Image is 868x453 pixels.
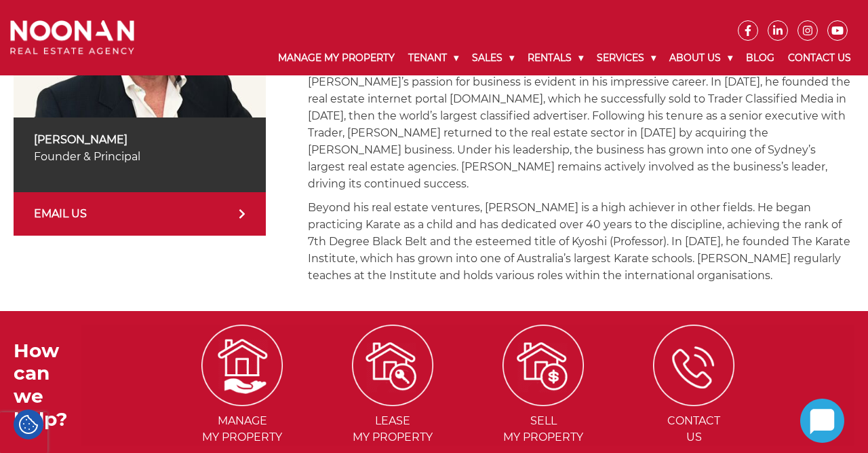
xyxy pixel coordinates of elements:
[14,192,266,236] a: EMAIL US
[781,41,858,75] a: Contact Us
[352,325,433,406] img: ICONS
[590,41,663,75] a: Services
[521,41,590,75] a: Rentals
[319,413,467,446] span: Lease my Property
[14,340,81,431] h3: How can we help?
[168,413,316,446] span: Manage my Property
[319,358,467,443] a: ICONS Leasemy Property
[34,131,245,148] p: [PERSON_NAME]
[663,41,739,75] a: About Us
[401,41,465,75] a: Tenant
[271,41,401,75] a: Manage My Property
[201,325,283,406] img: ICONS
[620,358,768,443] a: ICONS ContactUs
[465,41,521,75] a: Sales
[620,413,768,446] span: Contact Us
[653,325,734,406] img: ICONS
[34,148,245,165] p: Founder & Principal
[469,358,617,443] a: ICONS Sellmy Property
[469,413,617,446] span: Sell my Property
[308,73,854,192] p: [PERSON_NAME]’s passion for business is evident in his impressive career. In [DATE], he founded t...
[502,325,584,406] img: ICONS
[308,199,854,284] p: Beyond his real estate ventures, [PERSON_NAME] is a high achiever in other fields. He began pract...
[10,20,134,55] img: Noonan Real Estate Agency
[168,358,316,443] a: ICONS Managemy Property
[739,41,781,75] a: Blog
[14,410,43,439] div: Cookie Settings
